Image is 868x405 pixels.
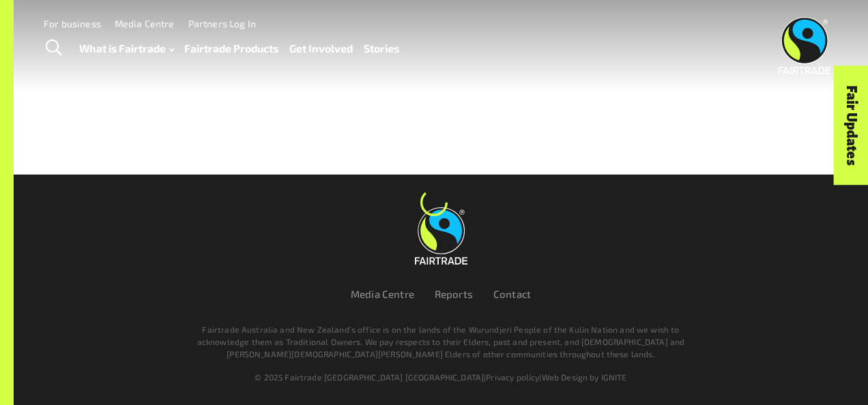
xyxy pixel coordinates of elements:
a: Fairtrade Products [184,39,278,58]
a: Get Involved [289,39,353,58]
a: What is Fairtrade [79,39,174,58]
a: Partners Log In [188,18,256,29]
a: Media Centre [115,18,175,29]
a: Privacy policy [486,372,539,382]
span: © 2025 Fairtrade [GEOGRAPHIC_DATA] [GEOGRAPHIC_DATA] [255,372,484,382]
a: Media Centre [351,288,414,300]
div: | | [67,371,815,383]
a: Stories [364,39,399,58]
img: Fairtrade Australia New Zealand logo [779,17,831,74]
a: Toggle Search [37,31,70,65]
img: Fairtrade Australia New Zealand logo [415,207,467,265]
a: Contact [493,288,531,300]
a: Reports [435,288,473,300]
a: For business [44,18,101,29]
p: Fairtrade Australia and New Zealand’s office is on the lands of the Wurundjeri People of the Kuli... [194,323,688,360]
a: Web Design by IGNITE [542,372,627,382]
